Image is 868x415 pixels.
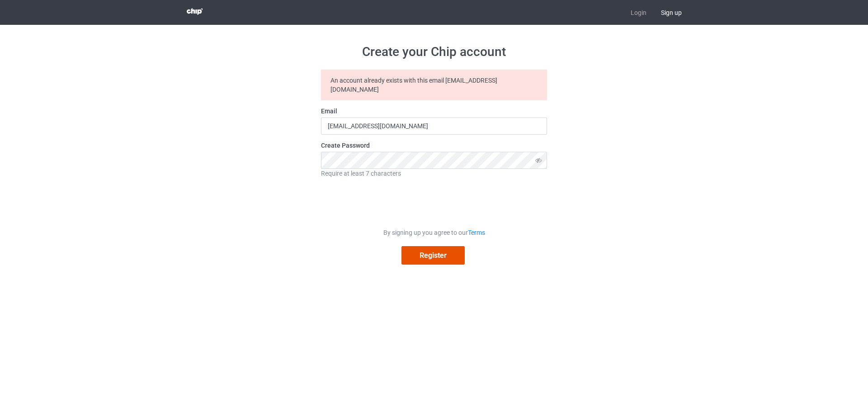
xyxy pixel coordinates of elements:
[321,44,547,60] h1: Create your Chip account
[321,141,547,150] label: Create Password
[321,70,547,100] div: An account already exists with this email [EMAIL_ADDRESS][DOMAIN_NAME]
[321,107,547,116] label: Email
[365,184,503,219] iframe: reCAPTCHA
[468,229,485,236] a: Terms
[321,169,547,178] div: Require at least 7 characters
[321,228,547,237] div: By signing up you agree to our
[401,246,465,265] button: Register
[187,8,203,15] img: 3d383065fc803cdd16c62507c020ddf8.png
